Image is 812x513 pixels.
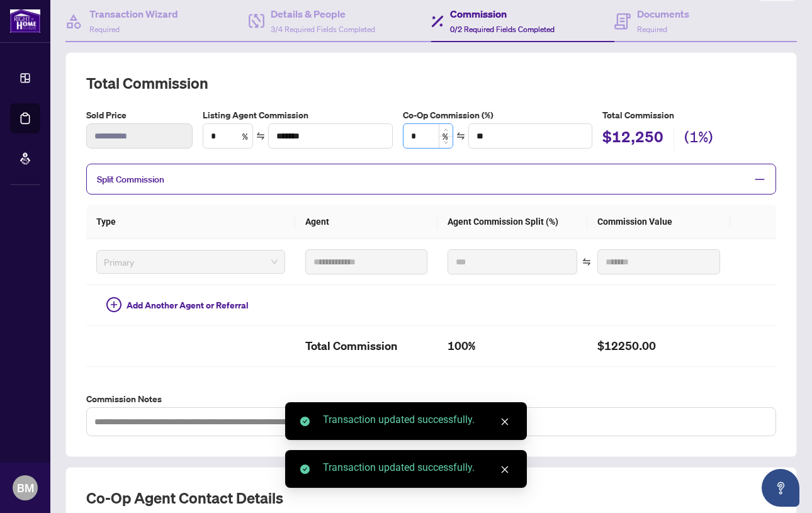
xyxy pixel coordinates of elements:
span: Add Another Agent or Referral [127,298,249,312]
h2: $12250.00 [597,336,720,356]
label: Sold Price [86,108,193,122]
th: Agent Commission Split (%) [437,205,587,239]
span: 0/2 Required Fields Completed [450,25,555,34]
th: Commission Value [587,205,730,239]
span: plus-circle [106,297,121,312]
h4: Commission [450,6,555,21]
h2: Total Commission [305,336,428,356]
a: Close [498,415,512,429]
span: check-circle [300,417,310,426]
span: swap [256,132,265,140]
h2: (1%) [684,127,713,150]
span: minus [754,174,765,185]
h4: Details & People [271,6,375,21]
label: Co-Op Commission (%) [403,108,593,122]
span: Primary [104,252,278,271]
h2: $12,250 [602,127,663,150]
h2: Total Commission [86,73,776,93]
th: Agent [295,205,438,239]
span: Decrease Value [439,136,453,148]
span: swap [456,132,465,140]
h2: 100% [448,336,577,356]
span: up [444,128,448,132]
h4: Documents [637,6,689,21]
span: close [500,465,509,474]
label: Commission Notes [86,392,776,406]
h5: Total Commission [602,108,776,122]
span: BM [17,479,34,497]
label: Listing Agent Commission [203,108,393,122]
img: logo [10,9,40,33]
span: Split Commission [97,174,164,185]
a: Close [498,463,512,476]
h4: Transaction Wizard [89,6,178,21]
button: Open asap [762,469,799,507]
span: 3/4 Required Fields Completed [271,25,375,34]
span: Increase Value [439,124,453,136]
h2: Co-op Agent Contact Details [86,488,776,508]
span: swap [582,257,591,266]
span: close [500,417,509,426]
span: check-circle [300,465,310,474]
div: Transaction updated successfully. [323,460,512,475]
div: Split Commission [86,164,776,194]
th: Type [86,205,295,239]
div: Transaction updated successfully. [323,412,512,427]
button: Add Another Agent or Referral [96,295,259,315]
span: down [444,140,448,145]
span: Required [89,25,120,34]
span: Required [637,25,667,34]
